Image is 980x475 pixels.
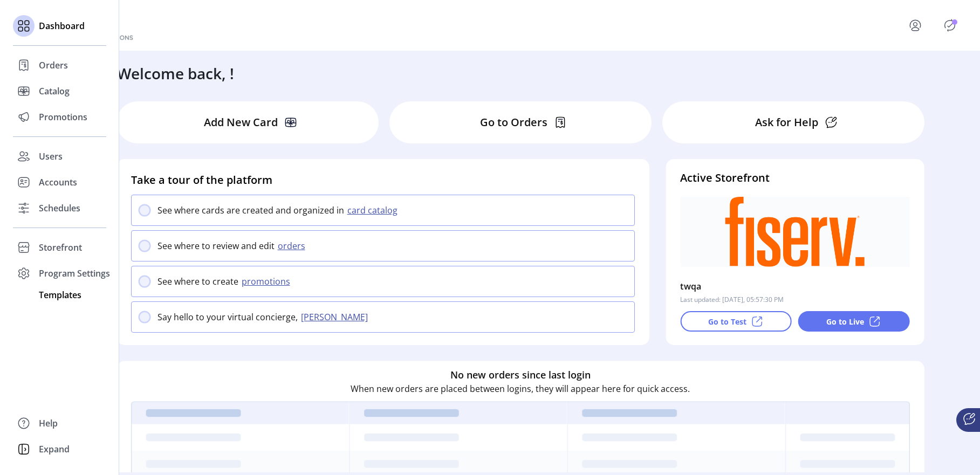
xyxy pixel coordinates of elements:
[941,17,958,34] button: Publisher Panel
[157,204,344,217] p: See where cards are created and organized in
[39,19,85,32] span: Dashboard
[351,382,690,395] p: When new orders are placed between logins, they will appear here for quick access.
[157,311,298,323] p: Say hello to your virtual concierge,
[755,114,818,130] p: Ask for Help
[480,114,547,130] p: Go to Orders
[39,59,68,72] span: Orders
[238,275,297,288] button: promotions
[298,311,374,323] button: [PERSON_NAME]
[157,239,275,252] p: See where to review and edit
[680,295,784,305] p: Last updated: [DATE], 05:57:30 PM
[826,316,864,327] p: Go to Live
[708,316,746,327] p: Go to Test
[894,12,941,38] button: menu
[39,288,81,301] span: Templates
[39,443,70,456] span: Expand
[680,278,702,295] p: twqa
[39,202,80,215] span: Schedules
[204,114,278,130] p: Add New Card
[39,267,110,280] span: Program Settings
[450,368,591,382] h6: No new orders since last login
[39,241,82,254] span: Storefront
[39,150,63,163] span: Users
[39,417,58,430] span: Help
[39,85,70,98] span: Catalog
[275,239,312,252] button: orders
[39,176,77,189] span: Accounts
[131,172,635,188] h4: Take a tour of the platform
[39,111,87,123] span: Promotions
[344,204,404,217] button: card catalog
[680,170,909,186] h4: Active Storefront
[157,275,238,288] p: See where to create
[117,62,234,85] h3: Welcome back, !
